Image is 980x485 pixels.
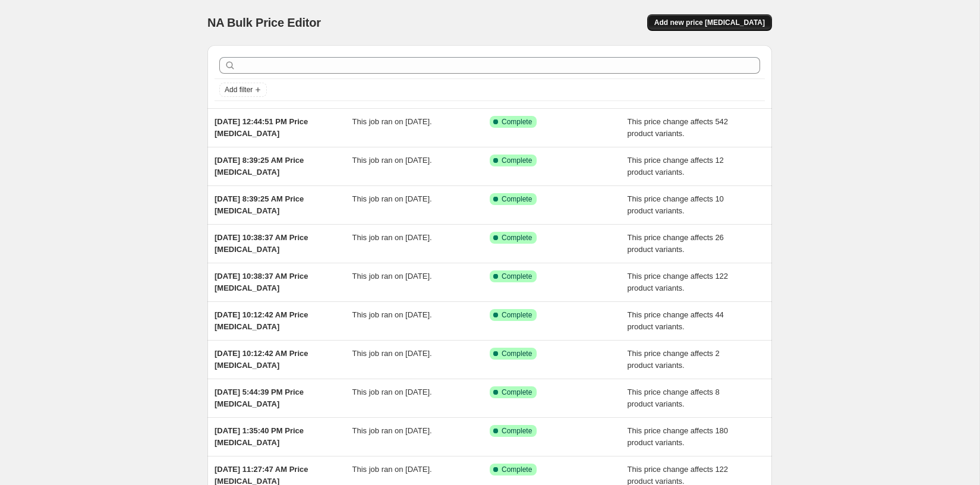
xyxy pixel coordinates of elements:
[225,85,253,95] span: Add filter
[502,233,532,242] span: Complete
[628,426,729,447] span: This price change affects 180 product variants.
[502,194,532,204] span: Complete
[628,349,720,370] span: This price change affects 2 product variants.
[215,426,304,447] span: [DATE] 1:35:40 PM Price [MEDICAL_DATA]
[628,272,729,292] span: This price change affects 122 product variants.
[352,349,432,358] span: This job ran on [DATE].
[352,310,432,319] span: This job ran on [DATE].
[502,465,532,474] span: Complete
[628,156,724,177] span: This price change affects 12 product variants.
[502,426,532,436] span: Complete
[352,233,432,242] span: This job ran on [DATE].
[628,233,724,254] span: This price change affects 26 product variants.
[215,310,308,331] span: [DATE] 10:12:42 AM Price [MEDICAL_DATA]
[502,272,532,281] span: Complete
[628,388,720,408] span: This price change affects 8 product variants.
[215,388,304,408] span: [DATE] 5:44:39 PM Price [MEDICAL_DATA]
[502,117,532,127] span: Complete
[219,83,267,97] button: Add filter
[502,156,532,165] span: Complete
[352,272,432,281] span: This job ran on [DATE].
[352,156,432,165] span: This job ran on [DATE].
[654,18,765,27] span: Add new price [MEDICAL_DATA]
[628,310,724,331] span: This price change affects 44 product variants.
[628,194,724,215] span: This price change affects 10 product variants.
[502,388,532,397] span: Complete
[215,194,304,215] span: [DATE] 8:39:25 AM Price [MEDICAL_DATA]
[352,388,432,396] span: This job ran on [DATE].
[352,194,432,203] span: This job ran on [DATE].
[352,117,432,126] span: This job ran on [DATE].
[215,156,304,177] span: [DATE] 8:39:25 AM Price [MEDICAL_DATA]
[215,117,308,138] span: [DATE] 12:44:51 PM Price [MEDICAL_DATA]
[215,349,308,370] span: [DATE] 10:12:42 AM Price [MEDICAL_DATA]
[628,117,729,138] span: This price change affects 542 product variants.
[207,16,321,29] span: NA Bulk Price Editor
[647,14,772,31] button: Add new price [MEDICAL_DATA]
[352,465,432,474] span: This job ran on [DATE].
[352,426,432,435] span: This job ran on [DATE].
[502,349,532,358] span: Complete
[215,233,308,254] span: [DATE] 10:38:37 AM Price [MEDICAL_DATA]
[215,272,308,292] span: [DATE] 10:38:37 AM Price [MEDICAL_DATA]
[502,310,532,320] span: Complete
